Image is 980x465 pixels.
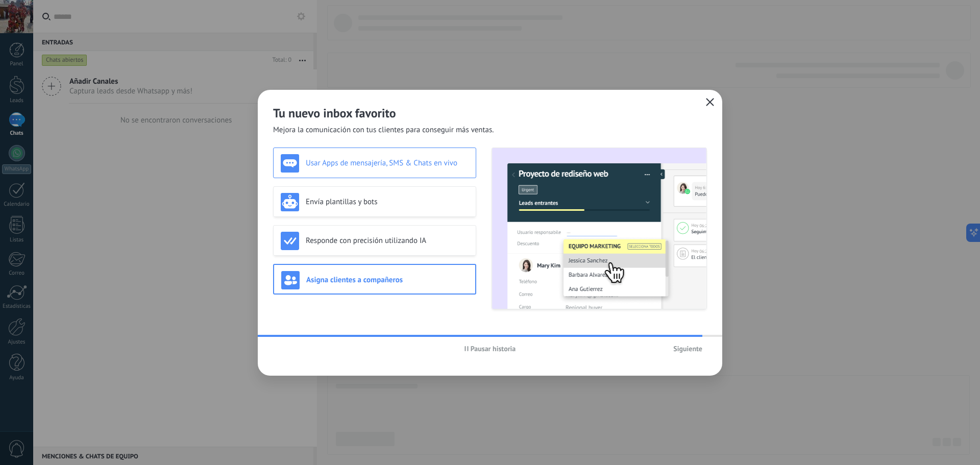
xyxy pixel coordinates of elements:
[306,158,469,168] h3: Usar Apps de mensajería, SMS & Chats en vivo
[306,197,469,207] h3: Envía plantillas y bots
[673,345,702,352] span: Siguiente
[669,341,707,356] button: Siguiente
[306,236,469,246] h3: Responde con precisión utilizando IA
[273,125,494,135] span: Mejora la comunicación con tus clientes para conseguir más ventas.
[306,275,468,285] h3: Asigna clientes a compañeros
[273,105,707,121] h2: Tu nuevo inbox favorito
[460,341,521,356] button: Pausar historia
[471,345,516,352] span: Pausar historia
